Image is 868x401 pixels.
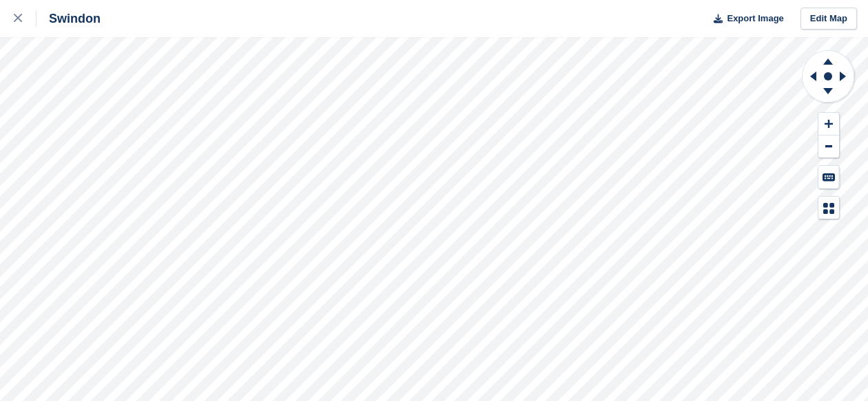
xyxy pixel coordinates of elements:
[818,113,839,136] button: Zoom In
[800,8,857,30] a: Edit Map
[37,10,101,27] div: Swindon
[818,136,839,158] button: Zoom Out
[818,197,839,219] button: Map Legend
[705,8,784,30] button: Export Image
[727,12,783,25] span: Export Image
[818,166,839,188] button: Keyboard Shortcuts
